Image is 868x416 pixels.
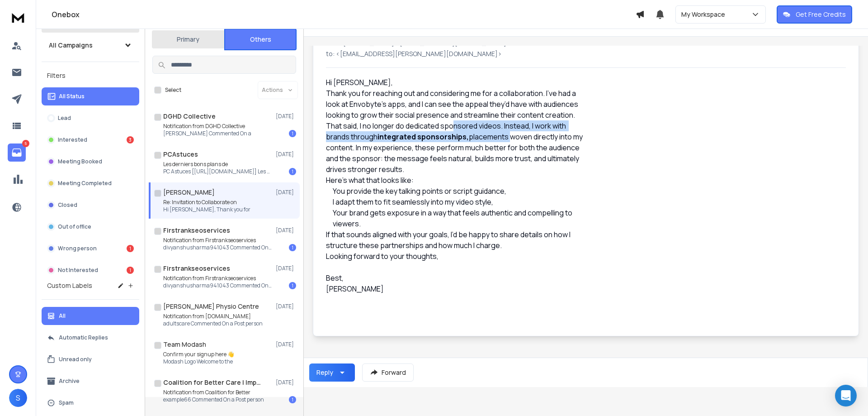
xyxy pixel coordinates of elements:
h1: Firstrankseoservices [163,226,230,235]
h3: Custom Labels [47,281,92,290]
p: [DATE] [276,379,296,386]
h1: Onebox [52,9,636,20]
div: 3 [127,136,134,143]
p: Notification from Firstrankseoservices [163,275,272,282]
p: [PERSON_NAME] Commented On a [163,130,251,137]
p: Hi [PERSON_NAME], Thank you for [163,206,250,213]
p: Automatic Replies [59,334,108,341]
label: Select [165,86,181,94]
p: Confirm your signup here 👋 [163,351,234,358]
button: S [9,389,27,407]
p: [DATE] [276,303,296,310]
p: I adapt them to fit seamlessly into my video style, [333,196,590,207]
p: Interested [58,136,87,143]
div: 1 [289,282,296,289]
h1: All Campaigns [49,41,93,50]
p: Archive [59,378,80,385]
button: All Status [42,87,139,105]
h1: Team Modash [163,340,206,349]
button: Reply [309,363,355,382]
p: All Status [59,93,85,100]
p: Get Free Credits [796,10,846,19]
p: divyanshusharma941043 Commented On a Post person [163,282,272,289]
div: 1 [127,245,134,252]
button: Unread only [42,350,139,368]
p: My Workspace [681,10,729,19]
button: Forward [362,363,414,382]
button: All Campaigns [42,36,139,54]
button: Closed [42,196,139,214]
p: Notification from [DOMAIN_NAME] [163,313,263,320]
button: Automatic Replies [42,329,139,347]
div: 1 [127,267,134,274]
h1: [PERSON_NAME] [163,188,215,197]
p: Unread only [59,356,92,363]
button: Out of office [42,218,139,236]
p: Re: Invitation to Collaborate on [163,199,250,206]
button: Get Free Credits [777,5,852,24]
button: Lead [42,109,139,127]
h3: Filters [42,69,139,82]
button: Spam [42,394,139,412]
p: Les derniers bons plans de [163,161,272,168]
a: 5 [8,143,26,162]
p: Out of office [58,223,91,230]
h1: [PERSON_NAME] Physio Centre [163,302,259,311]
p: PC Astuces [[URL][DOMAIN_NAME]] Les derniers [163,168,272,175]
p: [DATE] [276,341,296,348]
button: Wrong person1 [42,239,139,258]
p: Hi [PERSON_NAME], [326,77,590,88]
div: 1 [289,168,296,175]
h1: DGHD Collective [163,112,216,121]
p: divyanshusharma941043 Commented On a Post person [163,244,272,251]
p: Lead [58,115,71,122]
p: adultscare Commented On a Post person [163,320,263,327]
p: Here’s what that looks like: [326,175,590,186]
h1: Coalition for Better Care | Improving Long-Term Care [163,378,263,387]
p: Notification from Firstrankseoservices [163,237,272,244]
button: Others [224,29,297,50]
div: 1 [289,130,296,137]
div: Open Intercom Messenger [835,385,857,406]
p: Notification from DGHD Collective [163,123,251,130]
p: Spam [59,399,74,406]
p: Thank you for reaching out and considering me for a collaboration. I’ve had a look at Envobyte’s ... [326,88,590,120]
button: Archive [42,372,139,390]
button: Not Interested1 [42,261,139,279]
p: Modash Logo Welcome to the [163,358,234,365]
p: Meeting Booked [58,158,102,165]
div: 1 [289,396,296,403]
p: Not Interested [58,267,98,274]
p: [DATE] [276,113,296,120]
p: example66 Commented On a Post person [163,396,264,403]
p: 5 [22,140,29,147]
p: That said, I no longer do dedicated sponsored videos. Instead, I work with brands through placeme... [326,120,590,175]
p: All [59,312,66,320]
strong: integrated sponsorships, [377,132,469,142]
p: Notification from Coalition for Better [163,389,264,396]
button: Primary [152,29,224,49]
p: to: <[EMAIL_ADDRESS][PERSON_NAME][DOMAIN_NAME]> [326,49,846,58]
p: [DATE] [276,151,296,158]
h1: PCAstuces [163,150,198,159]
p: Looking forward to your thoughts, Best, [PERSON_NAME] [326,251,590,294]
button: All [42,307,139,325]
div: 1 [289,244,296,251]
div: Reply [316,368,333,377]
p: Your brand gets exposure in a way that feels authentic and compelling to viewers. [333,207,590,229]
h1: Firstrankseoservices [163,264,230,273]
p: Closed [58,201,77,209]
button: Interested3 [42,131,139,149]
button: Meeting Completed [42,174,139,192]
p: Meeting Completed [58,180,112,187]
p: [DATE] [276,227,296,234]
p: [DATE] [276,189,296,196]
p: Wrong person [58,245,97,252]
button: Meeting Booked [42,153,139,171]
p: If that sounds aligned with your goals, I’d be happy to share details on how I structure these pa... [326,229,590,251]
p: [DATE] [276,265,296,272]
p: You provide the key talking points or script guidance, [333,186,590,196]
